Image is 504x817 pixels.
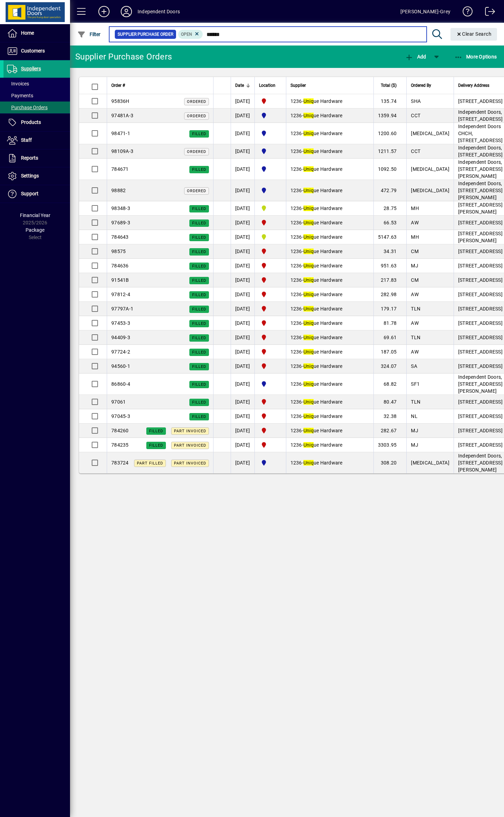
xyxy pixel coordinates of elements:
span: Filled [192,364,206,369]
span: Filled [192,307,206,312]
td: [DATE] [231,359,254,373]
span: Filled [192,400,206,405]
span: [MEDICAL_DATA] [411,188,449,193]
span: Ordered [187,99,206,104]
td: 187.05 [373,345,407,359]
span: AW [411,220,419,225]
span: Delivery Address [458,82,489,89]
td: - [286,373,373,395]
span: MJ [411,263,418,268]
span: TLN [411,306,420,312]
a: Knowledge Base [457,1,473,24]
div: Total ($) [378,82,403,89]
span: ue Hardware [303,349,343,355]
td: - [286,94,373,109]
td: [DATE] [231,216,254,230]
span: More Options [454,54,497,60]
em: Uniq [303,234,314,240]
span: 98575 [111,249,126,254]
span: 1236 [290,131,302,136]
span: Filled [192,132,206,136]
em: Uniq [303,292,314,297]
em: Uniq [303,399,314,405]
span: 98109A-3 [111,148,133,154]
span: Filled [192,321,206,326]
span: 97481A-3 [111,113,133,118]
span: CM [411,277,419,283]
span: Christchurch [259,398,282,406]
td: [DATE] [231,201,254,216]
span: CCT [411,113,420,118]
td: [DATE] [231,180,254,201]
a: Invoices [3,78,70,90]
em: Uniq [303,306,314,312]
span: MH [411,205,419,211]
span: 1236 [290,363,302,369]
mat-chip: Completion Status: Open [178,30,203,39]
span: 97453-3 [111,320,130,326]
td: - [286,180,373,201]
span: ue Hardware [303,306,343,312]
td: 28.75 [373,201,407,216]
button: Clear [450,28,497,41]
span: SA [411,363,417,369]
td: [DATE] [231,287,254,302]
em: Uniq [303,148,314,154]
em: Uniq [303,131,314,136]
em: Uniq [303,113,314,118]
span: ue Hardware [303,148,343,154]
span: Filled [192,167,206,172]
td: [DATE] [231,330,254,345]
a: Payments [3,90,70,102]
a: Staff [3,132,70,149]
td: [DATE] [231,345,254,359]
span: Cromwell Central Otago [259,186,282,195]
span: Christchurch [259,247,282,256]
button: Add [93,5,115,18]
span: 1236 [290,113,302,118]
span: Filled [192,382,206,387]
button: Filter [76,28,103,41]
span: Filled [192,278,206,283]
td: - [286,123,373,144]
span: Supplier [290,82,306,89]
span: Invoices [7,81,29,86]
td: [DATE] [231,395,254,409]
span: ue Hardware [303,428,343,433]
span: ue Hardware [303,234,343,240]
span: Christchurch [259,348,282,356]
em: Uniq [303,428,314,433]
span: Christchurch [259,261,282,270]
span: Ordered [187,114,206,118]
em: Uniq [303,381,314,387]
span: Christchurch [259,290,282,299]
td: [DATE] [231,409,254,424]
span: Ordered [187,149,206,154]
em: Uniq [303,249,314,254]
span: Supplier Purchase Order [118,31,173,38]
td: - [286,424,373,438]
span: Open [181,32,192,37]
span: Location [259,82,275,89]
span: 1236 [290,234,302,240]
td: [DATE] [231,159,254,180]
span: 1236 [290,205,302,211]
span: NL [411,413,418,419]
span: Cromwell Central Otago [259,129,282,138]
td: [DATE] [231,424,254,438]
div: Order # [111,82,209,89]
td: 1359.94 [373,109,407,123]
span: Date [235,82,244,89]
a: Settings [3,167,70,185]
span: CCT [411,148,420,154]
button: More Options [453,50,499,63]
em: Uniq [303,188,314,193]
div: Ordered By [411,82,449,89]
span: Filter [77,32,101,37]
td: - [286,109,373,123]
span: 94560-1 [111,363,130,369]
span: Christchurch [259,276,282,284]
span: AW [411,292,419,297]
span: 1236 [290,98,302,104]
span: ue Hardware [303,292,343,297]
